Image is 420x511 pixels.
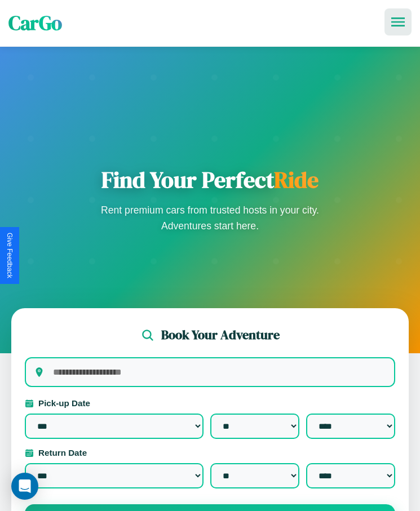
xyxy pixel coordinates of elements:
div: Open Intercom Messenger [11,473,38,500]
h1: Find Your Perfect [98,166,323,193]
label: Return Date [25,448,395,457]
label: Pick-up Date [25,398,395,408]
div: Give Feedback [6,233,14,278]
p: Rent premium cars from trusted hosts in your city. Adventures start here. [98,202,323,234]
h2: Book Your Adventure [161,326,280,344]
span: CarGo [8,10,62,37]
span: Ride [274,165,319,195]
